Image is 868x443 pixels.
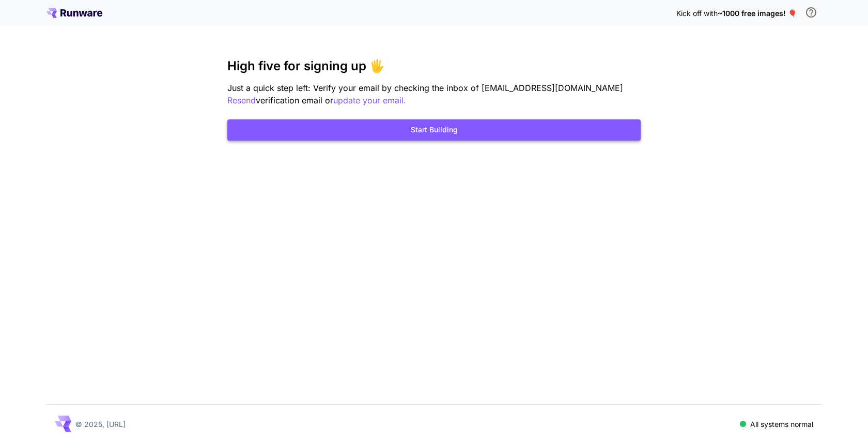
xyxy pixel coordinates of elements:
p: All systems normal [750,419,813,430]
button: In order to qualify for free credit, you need to sign up with a business email address and click ... [801,2,822,23]
button: Resend [227,94,256,107]
p: © 2025, [URL] [75,419,126,430]
span: Just a quick step left: Verify your email by checking the inbox of [EMAIL_ADDRESS][DOMAIN_NAME] [227,83,623,93]
span: Kick off with [676,9,718,18]
button: update your email. [333,94,406,107]
span: ~1000 free images! 🎈 [718,9,797,18]
button: Start Building [227,119,641,141]
span: verification email or [256,95,333,105]
h3: High five for signing up 🖐️ [227,59,641,73]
